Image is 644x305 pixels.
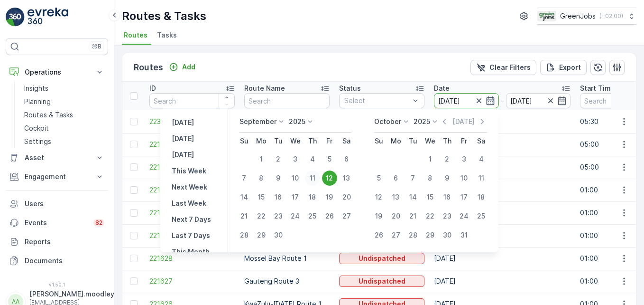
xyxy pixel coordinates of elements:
[457,190,472,205] div: 17
[24,84,48,93] p: Insights
[506,93,571,108] input: dd/mm/yyyy
[270,133,287,150] th: Tuesday
[20,95,108,108] a: Planning
[149,276,235,286] span: 221627
[172,182,207,192] p: Next Week
[429,201,575,224] td: [DATE]
[599,12,623,20] p: ( +02:00 )
[149,140,235,149] span: 221715
[474,171,489,186] div: 11
[457,209,472,224] div: 24
[25,67,89,77] p: Operations
[25,237,104,247] p: Reports
[429,156,575,179] td: [DATE]
[429,270,575,293] td: [DATE]
[130,163,138,171] div: Toggle Row Selected
[237,209,252,224] div: 21
[149,231,235,240] a: 221629
[359,254,405,263] p: Undispatched
[168,181,211,193] button: Next Week
[254,228,269,243] div: 29
[288,171,303,186] div: 10
[157,30,177,40] span: Tasks
[149,84,156,93] p: ID
[149,162,235,172] a: 221714
[338,133,355,150] th: Saturday
[130,232,138,239] div: Toggle Row Selected
[130,118,138,125] div: Toggle Row Selected
[20,122,108,135] a: Cockpit
[130,209,138,217] div: Toggle Row Selected
[182,62,195,72] p: Add
[414,117,430,126] p: 2025
[168,133,198,144] button: Today
[405,133,422,150] th: Tuesday
[25,218,88,228] p: Events
[288,152,303,167] div: 3
[271,228,286,243] div: 30
[405,171,421,186] div: 7
[371,171,386,186] div: 5
[370,133,387,150] th: Sunday
[429,110,575,133] td: [DATE]
[440,171,455,186] div: 9
[322,152,337,167] div: 5
[244,276,330,286] p: Gauteng Route 3
[457,152,472,167] div: 3
[434,84,450,93] p: Date
[149,208,235,218] a: 221630
[429,224,575,247] td: [DATE]
[537,8,636,25] button: GreenJobs(+02:00)
[474,190,489,205] div: 18
[439,133,456,150] th: Thursday
[168,214,215,225] button: Next 7 Days
[172,150,194,160] p: [DATE]
[6,251,108,270] a: Documents
[130,277,138,285] div: Toggle Row Selected
[6,8,25,27] img: logo
[92,43,101,50] p: ⌘B
[339,209,354,224] div: 27
[423,228,438,243] div: 29
[168,117,198,128] button: Yesterday
[322,209,337,224] div: 26
[6,194,108,213] a: Users
[287,133,304,150] th: Wednesday
[237,171,252,186] div: 7
[489,63,531,72] p: Clear Filters
[24,110,73,120] p: Routes & Tasks
[25,153,89,162] p: Asset
[440,209,455,224] div: 23
[20,82,108,95] a: Insights
[474,209,489,224] div: 25
[20,135,108,148] a: Settings
[271,190,286,205] div: 16
[339,253,424,264] button: Undispatched
[501,95,504,106] p: -
[423,190,438,205] div: 15
[321,133,338,150] th: Friday
[339,171,354,186] div: 13
[388,209,404,224] div: 20
[254,152,269,167] div: 1
[244,254,330,263] p: Mossel Bay Route 1
[429,247,575,270] td: [DATE]
[168,149,198,161] button: Tomorrow
[429,179,575,201] td: [DATE]
[134,61,163,74] p: Routes
[339,276,424,287] button: Undispatched
[470,60,536,75] button: Clear Filters
[473,133,490,150] th: Saturday
[405,190,421,205] div: 14
[559,63,581,72] p: Export
[172,215,211,224] p: Next 7 Days
[457,228,472,243] div: 31
[271,152,286,167] div: 2
[24,124,49,133] p: Cockpit
[130,186,138,194] div: Toggle Row Selected
[423,171,438,186] div: 8
[6,232,108,251] a: Reports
